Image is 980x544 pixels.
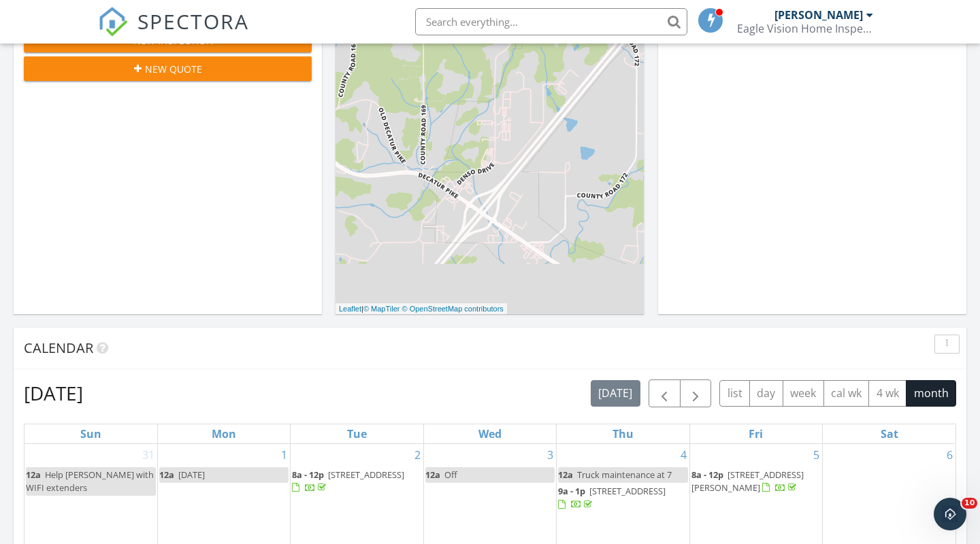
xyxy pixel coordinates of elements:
[691,469,723,481] span: 8a - 12p
[906,380,956,407] button: month
[339,305,361,313] a: Leaflet
[26,469,154,494] span: Help [PERSON_NAME] with WIFI extenders
[680,379,712,407] button: Next month
[678,444,689,466] a: Go to September 4, 2025
[558,485,666,510] a: 9a - 1p [STREET_ADDRESS]
[24,379,83,407] h2: [DATE]
[591,380,640,407] button: [DATE]
[425,469,440,481] span: 12a
[476,424,504,443] a: Wednesday
[589,485,666,497] span: [STREET_ADDRESS]
[178,469,205,481] span: [DATE]
[292,469,324,481] span: 8a - 12p
[783,380,824,407] button: week
[558,483,687,513] a: 9a - 1p [STREET_ADDRESS]
[811,444,822,466] a: Go to September 5, 2025
[292,467,421,496] a: 8a - 12p [STREET_ADDRESS]
[878,424,901,443] a: Saturday
[209,424,239,443] a: Monday
[544,444,556,466] a: Go to September 3, 2025
[415,8,687,35] input: Search everything...
[159,469,174,481] span: 12a
[344,424,370,443] a: Tuesday
[26,469,41,481] span: 12a
[137,7,249,35] span: SPECTORA
[610,424,636,443] a: Thursday
[868,380,906,407] button: 4 wk
[98,18,249,47] a: SPECTORA
[558,485,585,497] span: 9a - 1p
[78,424,104,443] a: Sunday
[278,444,290,466] a: Go to September 1, 2025
[944,444,955,466] a: Go to September 6, 2025
[691,467,821,496] a: 8a - 12p [STREET_ADDRESS][PERSON_NAME]
[774,8,863,22] div: [PERSON_NAME]
[691,469,804,494] span: [STREET_ADDRESS][PERSON_NAME]
[934,498,966,530] iframe: Intercom live chat
[24,339,93,357] span: Calendar
[746,424,766,443] a: Friday
[444,469,457,481] span: Off
[577,469,672,481] span: Truck maintenance at 7
[719,380,750,407] button: list
[292,469,404,494] a: 8a - 12p [STREET_ADDRESS]
[145,62,202,76] span: New Quote
[328,469,404,481] span: [STREET_ADDRESS]
[749,380,783,407] button: day
[691,469,804,494] a: 8a - 12p [STREET_ADDRESS][PERSON_NAME]
[402,305,504,313] a: © OpenStreetMap contributors
[140,444,157,466] a: Go to August 31, 2025
[558,469,573,481] span: 12a
[737,22,873,35] div: Eagle Vision Home Inspection, LLC
[24,56,312,81] button: New Quote
[412,444,423,466] a: Go to September 2, 2025
[823,380,870,407] button: cal wk
[363,305,400,313] a: © MapTiler
[98,7,128,37] img: The Best Home Inspection Software - Spectora
[962,498,977,509] span: 10
[649,379,681,407] button: Previous month
[336,303,507,315] div: |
